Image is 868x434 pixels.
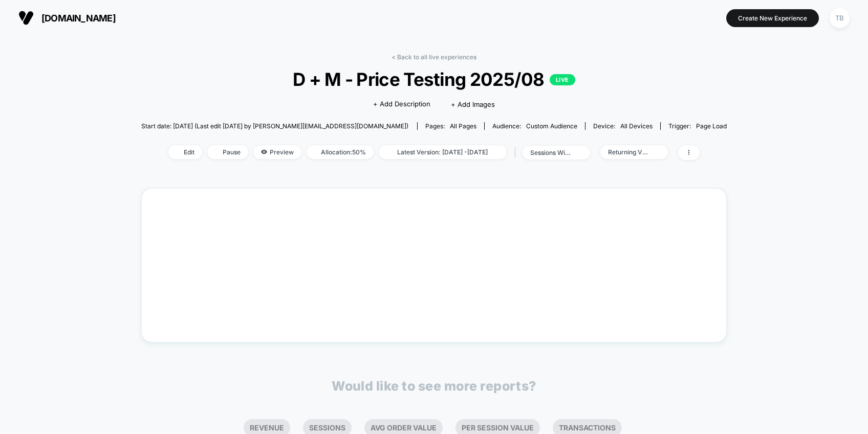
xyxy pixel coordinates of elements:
[307,145,374,159] span: Allocation: 50%
[41,13,116,24] span: [DOMAIN_NAME]
[530,149,571,156] div: sessions with impression
[696,122,727,130] span: Page Load
[726,9,819,27] button: Create New Experience
[379,145,507,159] span: Latest Version: [DATE] - [DATE]
[253,145,301,159] span: Preview
[550,74,575,85] p: LIVE
[451,100,495,108] span: + Add Images
[168,145,202,159] span: Edit
[608,148,649,156] div: Returning Visitors
[15,10,119,26] button: [DOMAIN_NAME]
[585,122,660,130] span: Device:
[512,145,523,160] span: |
[827,8,853,29] button: TB
[526,122,577,130] span: Custom Audience
[668,122,727,130] div: Trigger:
[450,122,476,130] span: all pages
[373,99,430,109] span: + Add Description
[425,122,476,130] div: Pages:
[18,10,34,26] img: Visually logo
[141,122,408,130] span: Start date: [DATE] (Last edit [DATE] by [PERSON_NAME][EMAIL_ADDRESS][DOMAIN_NAME])
[332,378,536,394] p: Would like to see more reports?
[170,68,698,90] span: D + M - Price Testing 2025/08
[207,145,248,159] span: Pause
[492,122,577,130] div: Audience:
[620,122,653,130] span: all devices
[830,8,850,28] div: TB
[392,53,476,61] a: < Back to all live experiences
